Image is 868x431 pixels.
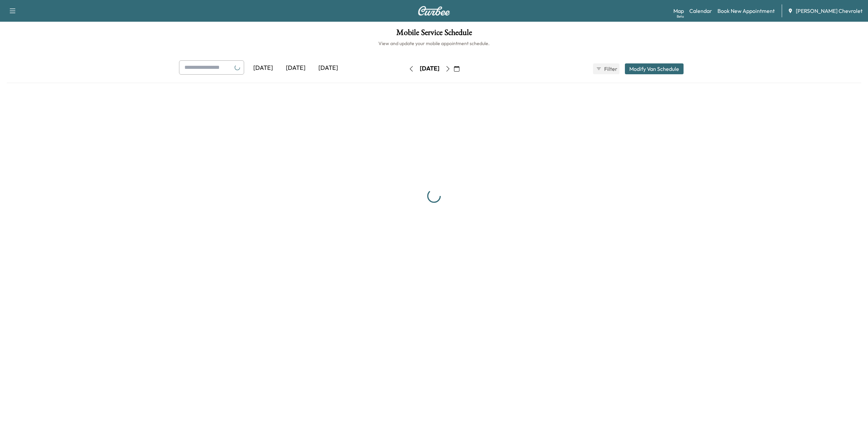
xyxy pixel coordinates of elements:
div: [DATE] [420,64,439,73]
div: [DATE] [312,60,344,76]
h1: Mobile Service Schedule [7,28,861,40]
a: Book New Appointment [717,7,775,15]
a: Calendar [689,7,712,15]
span: Filter [604,65,616,73]
button: Modify Van Schedule [625,63,684,74]
div: [DATE] [247,60,279,76]
img: Curbee Logo [418,6,450,16]
div: Beta [677,14,684,19]
span: [PERSON_NAME] Chevrolet [796,7,863,15]
h6: View and update your mobile appointment schedule. [7,40,861,47]
a: MapBeta [673,7,684,15]
button: Filter [593,63,619,74]
div: [DATE] [279,60,312,76]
